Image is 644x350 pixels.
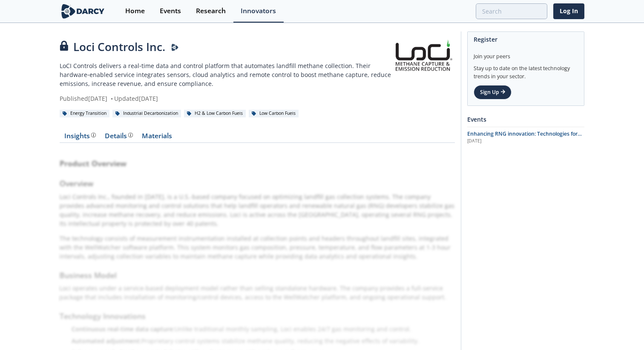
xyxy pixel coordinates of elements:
[467,138,584,145] div: [DATE]
[125,8,145,14] div: Home
[100,133,137,143] a: Details
[91,133,96,137] img: information.svg
[474,85,512,100] a: Sign Up
[184,110,246,117] div: H2 & Low Carbon Fuels
[60,133,100,143] a: Insights
[467,130,584,145] a: Enhancing RNG innovation: Technologies for Sustainable Energy [DATE]
[476,3,547,19] input: Advanced Search
[160,8,181,14] div: Events
[241,8,276,14] div: Innovators
[128,133,133,137] img: information.svg
[553,3,584,19] a: Log In
[137,133,176,143] a: Materials
[60,110,109,117] div: Energy Transition
[608,316,635,341] iframe: chat widget
[60,94,391,103] div: Published [DATE] Updated [DATE]
[60,4,106,19] img: logo-wide.svg
[474,60,578,80] div: Stay up to date on the latest technology trends in your sector.
[467,112,584,127] div: Events
[60,61,391,88] p: LoCI Controls delivers a real‑time data and control platform that automates landfill methane coll...
[171,44,179,51] img: Darcy Presenter
[64,133,96,139] div: Insights
[249,110,299,117] div: Low Carbon Fuels
[60,39,391,55] div: Loci Controls Inc.
[474,32,578,47] div: Register
[105,133,133,139] div: Details
[109,94,114,102] span: •
[467,130,582,145] span: Enhancing RNG innovation: Technologies for Sustainable Energy
[474,47,578,60] div: Join your peers
[196,8,226,14] div: Research
[112,110,181,117] div: Industrial Decarbonization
